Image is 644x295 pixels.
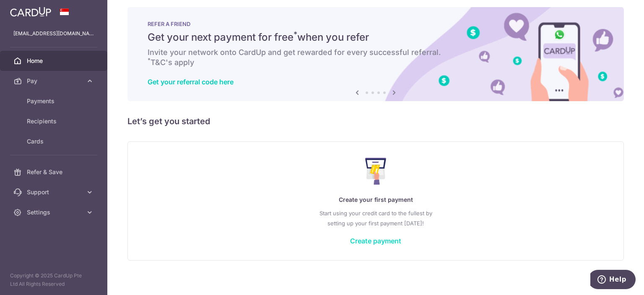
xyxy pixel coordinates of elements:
[27,57,82,65] span: Home
[365,158,387,185] img: Make Payment
[145,208,607,228] p: Start using your credit card to the fullest by setting up your first payment [DATE]!
[148,47,604,68] h6: Invite your network onto CardUp and get rewarded for every successful referral. T&C's apply
[145,195,607,205] p: Create your first payment
[27,117,82,125] span: Recipients
[350,237,401,245] a: Create payment
[590,270,636,291] iframe: Opens a widget where you can find more information
[27,188,82,196] span: Support
[13,29,94,38] p: [EMAIL_ADDRESS][DOMAIN_NAME]
[27,168,82,176] span: Refer & Save
[148,21,604,27] p: REFER A FRIEND
[27,77,82,85] span: Pay
[148,31,604,44] h5: Get your next payment for free when you refer
[10,7,51,17] img: CardUp
[27,97,82,105] span: Payments
[127,115,624,128] h5: Let’s get you started
[27,137,82,146] span: Cards
[148,78,234,86] a: Get your referral code here
[127,7,624,101] img: RAF banner
[27,208,82,217] span: Settings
